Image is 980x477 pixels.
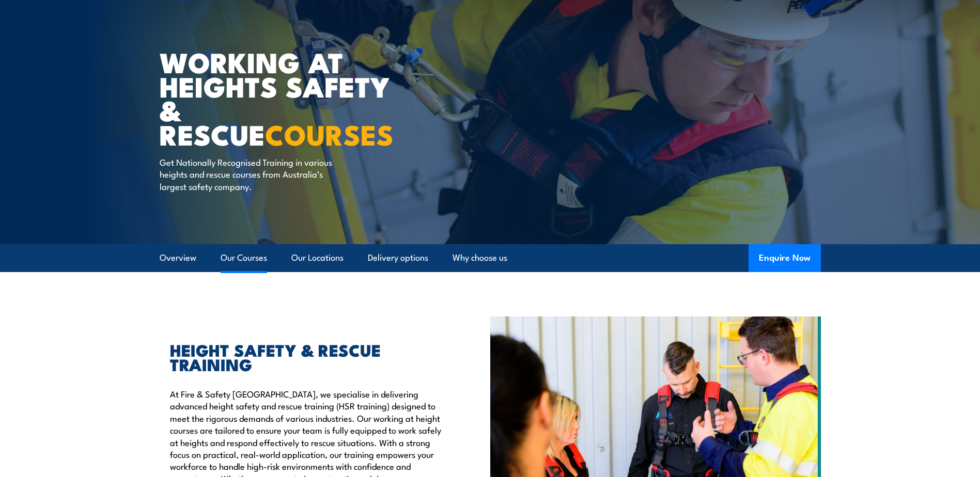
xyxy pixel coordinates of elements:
a: Why choose us [453,244,507,272]
a: Our Locations [291,244,344,272]
a: Delivery options [368,244,428,272]
h1: WORKING AT HEIGHTS SAFETY & RESCUE [160,50,415,146]
h2: HEIGHT SAFETY & RESCUE TRAINING [170,342,443,371]
button: Enquire Now [749,244,821,272]
a: Our Courses [221,244,267,272]
a: Overview [160,244,196,272]
strong: COURSES [265,112,394,155]
p: Get Nationally Recognised Training in various heights and rescue courses from Australia’s largest... [160,156,348,192]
